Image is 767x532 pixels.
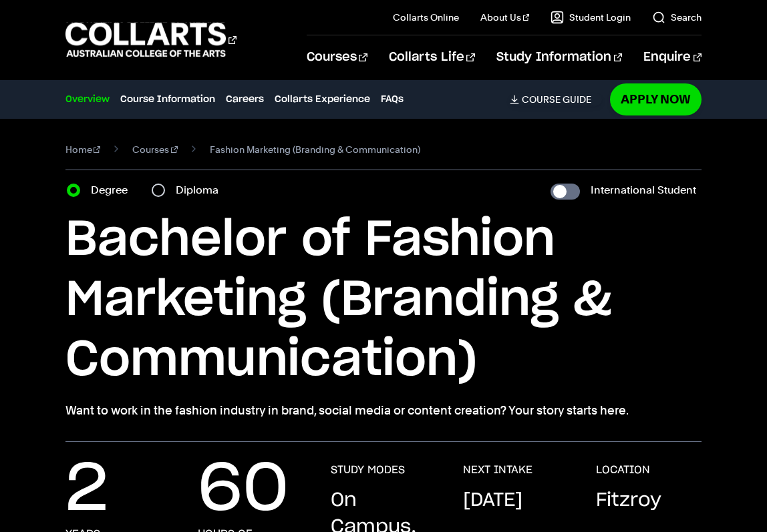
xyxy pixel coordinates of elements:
[210,140,420,159] span: Fashion Marketing (Branding & Communication)
[463,463,532,477] h3: NEXT INTAKE
[65,21,237,59] div: Go to homepage
[65,401,702,420] p: Want to work in the fashion industry in brand, social media or content creation? Your story start...
[132,140,178,159] a: Courses
[551,11,631,24] a: Student Login
[198,463,289,517] p: 60
[496,35,622,79] a: Study Information
[176,181,226,200] label: Diploma
[643,35,702,79] a: Enquire
[65,140,101,159] a: Home
[331,463,405,477] h3: STUDY MODES
[91,181,136,200] label: Degree
[120,92,215,107] a: Course Information
[510,93,602,105] a: Course Guide
[226,92,264,107] a: Careers
[596,463,650,477] h3: LOCATION
[65,210,702,390] h1: Bachelor of Fashion Marketing (Branding & Communication)
[65,463,108,517] p: 2
[480,11,530,24] a: About Us
[275,92,370,107] a: Collarts Experience
[65,92,110,107] a: Overview
[596,487,661,514] p: Fitzroy
[307,35,367,79] a: Courses
[381,92,404,107] a: FAQs
[652,11,702,24] a: Search
[463,487,522,514] p: [DATE]
[591,181,696,200] label: International Student
[610,83,702,115] a: Apply Now
[389,35,475,79] a: Collarts Life
[393,11,459,24] a: Collarts Online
